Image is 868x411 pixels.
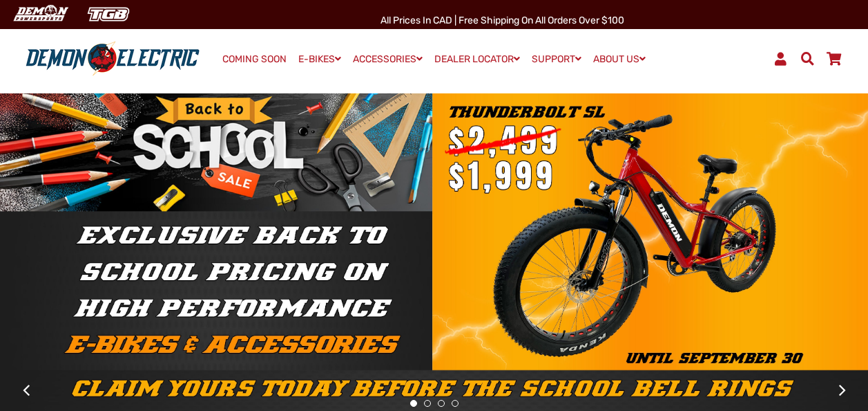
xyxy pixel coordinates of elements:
img: TGB Canada [80,3,137,26]
img: Demon Electric [7,3,73,26]
span: All Prices in CAD | Free shipping on all orders over $100 [380,15,624,26]
a: E-BIKES [293,49,346,69]
a: DEALER LOCATOR [430,49,525,69]
button: 4 of 4 [452,400,459,407]
a: COMING SOON [218,50,291,69]
a: ACCESSORIES [348,49,427,69]
a: ABOUT US [588,49,650,69]
button: 2 of 4 [424,400,431,407]
a: SUPPORT [527,49,586,69]
img: Demon Electric logo [21,41,204,77]
button: 3 of 4 [438,400,445,407]
button: 1 of 4 [410,400,417,407]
